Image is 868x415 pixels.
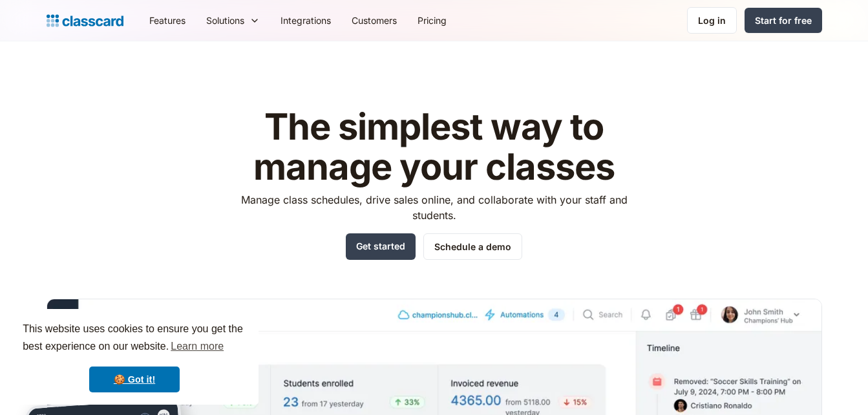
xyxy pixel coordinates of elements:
div: Solutions [196,6,270,35]
a: home [47,12,123,30]
a: Schedule a demo [423,233,522,260]
a: Start for free [745,8,822,33]
div: cookieconsent [10,309,259,405]
a: Log in [687,7,737,34]
a: Get started [346,233,416,260]
a: learn more about cookies [169,337,226,356]
a: Customers [341,6,407,35]
span: This website uses cookies to ensure you get the best experience on our website. [23,321,246,356]
p: Manage class schedules, drive sales online, and collaborate with your staff and students. [229,192,639,223]
div: Solutions [206,14,244,27]
a: Features [139,6,196,35]
a: Integrations [270,6,341,35]
a: dismiss cookie message [89,367,180,392]
div: Start for free [755,14,812,27]
h1: The simplest way to manage your classes [229,107,639,187]
div: Log in [698,14,726,27]
a: Pricing [407,6,457,35]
